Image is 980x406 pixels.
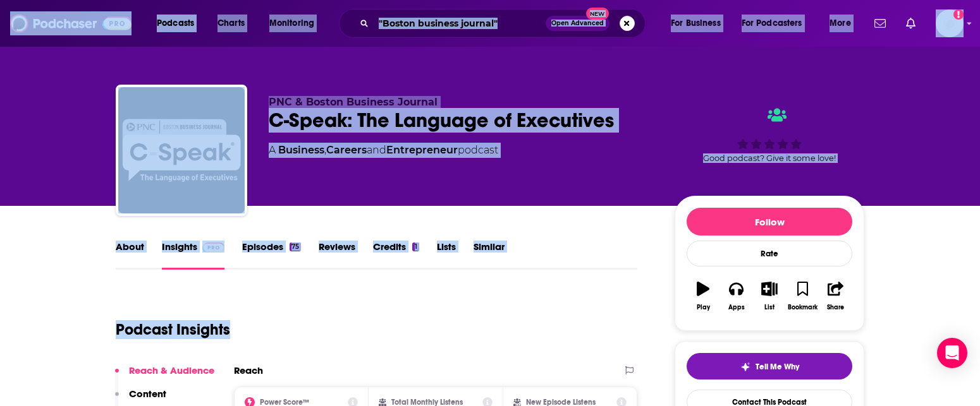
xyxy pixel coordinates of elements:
p: Reach & Audience [129,364,214,376]
div: Play [697,304,710,311]
div: Open Intercom Messenger [937,338,967,368]
a: Lists [437,241,456,270]
button: Apps [720,273,752,319]
span: For Business [671,15,721,32]
div: 75 [290,242,301,251]
div: List [764,304,775,311]
div: Bookmark [788,304,818,311]
a: Credits1 [373,241,419,270]
h1: Podcast Insights [116,320,230,339]
input: Search podcasts, credits, & more... [374,13,546,33]
span: and [367,144,386,156]
div: 1 [412,242,419,251]
button: Follow [687,208,852,236]
span: Podcasts [157,15,194,32]
div: Apps [728,304,745,311]
a: InsightsPodchaser Pro [162,241,224,270]
a: About [116,241,144,270]
button: Reach & Audience [115,364,214,388]
button: Play [687,273,720,319]
button: Bookmark [786,273,819,319]
div: Share [827,304,844,311]
a: Business [278,144,324,156]
a: Show notifications dropdown [869,13,891,34]
a: Careers [326,144,367,156]
a: Charts [209,13,252,33]
a: Show notifications dropdown [901,13,921,34]
div: Good podcast? Give it some love! [675,96,864,174]
button: open menu [260,13,331,33]
span: PNC & Boston Business Journal [269,96,438,108]
span: Open Advanced [551,20,604,27]
div: A podcast [269,143,498,158]
button: List [753,273,786,319]
span: , [324,144,326,156]
button: tell me why sparkleTell Me Why [687,353,852,379]
button: open menu [148,13,211,33]
svg: Email not verified [953,9,964,20]
span: More [830,15,851,32]
button: open menu [733,13,821,33]
span: Good podcast? Give it some love! [703,153,836,163]
a: Similar [474,241,505,270]
span: For Podcasters [742,15,802,32]
a: Reviews [319,241,355,270]
span: New [586,8,609,20]
button: open menu [821,13,867,33]
img: C-Speak: The Language of Executives [118,87,245,213]
a: Episodes75 [242,241,301,270]
img: Podchaser - Follow, Share and Rate Podcasts [10,11,132,35]
span: Logged in as dresnic [936,9,964,37]
span: Tell Me Why [756,362,799,372]
p: Content [129,388,166,400]
div: Rate [687,241,852,266]
h2: Reach [234,364,263,376]
span: Monitoring [269,15,314,32]
a: Entrepreneur [386,144,458,156]
div: Search podcasts, credits, & more... [351,9,658,38]
button: Open AdvancedNew [546,16,609,31]
button: open menu [662,13,737,33]
button: Share [819,273,852,319]
span: Charts [217,15,245,32]
img: Podchaser Pro [202,242,224,253]
img: User Profile [936,9,964,37]
button: Show profile menu [936,9,964,37]
img: tell me why sparkle [740,362,750,372]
